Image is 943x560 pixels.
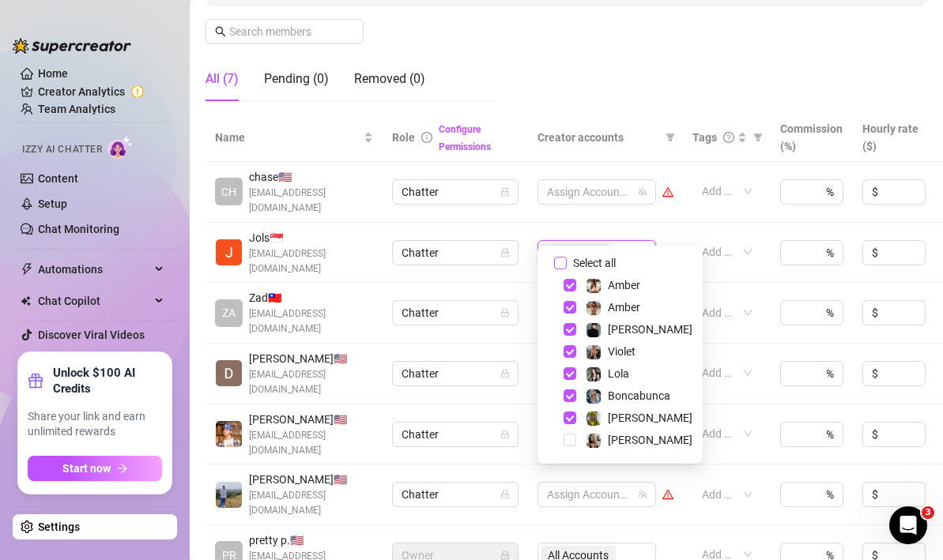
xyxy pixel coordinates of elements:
span: Amber [608,301,640,314]
span: Zad 🇹🇼 [249,289,373,306]
span: Violet [608,345,636,358]
img: Camille [587,323,601,337]
span: [EMAIL_ADDRESS][DOMAIN_NAME] [249,428,373,458]
span: [EMAIL_ADDRESS][DOMAIN_NAME] [249,186,373,216]
span: [EMAIL_ADDRESS][DOMAIN_NAME] [249,488,373,518]
img: Taylor [587,412,601,426]
span: Amber [608,279,640,291]
span: lock [500,369,510,378]
span: Creator accounts [538,129,659,146]
img: Lola [587,367,601,381]
span: CH [221,183,236,201]
span: 3 [922,506,934,519]
span: thunderbolt [21,263,33,276]
span: 7 Accounts [548,244,603,261]
span: Start now [62,462,111,475]
span: [PERSON_NAME] [608,412,692,424]
span: [PERSON_NAME] [608,323,692,336]
a: Configure Permissions [439,124,491,152]
span: [PERSON_NAME] [608,434,692,446]
span: gift [28,373,43,389]
span: pretty p. 🇺🇸 [249,532,373,549]
span: Select tree node [564,345,576,358]
th: Commission (%) [771,114,853,162]
strong: Unlock $100 AI Credits [53,365,162,397]
img: juno management [216,421,242,447]
a: Creator Analytics exclamation-circle [38,79,164,104]
a: Chat Monitoring [38,223,119,235]
span: [PERSON_NAME] 🇺🇸 [249,350,373,367]
img: Jols [216,239,242,265]
span: Select tree node [564,323,576,336]
img: Amber [587,279,601,293]
span: Chatter [402,362,509,385]
span: Select tree node [564,412,576,424]
span: Select tree node [564,301,576,314]
img: Adam Theeb [216,482,242,508]
img: AI Chatter [108,136,133,159]
a: Team Analytics [38,103,115,115]
span: Name [215,129,360,146]
span: Select tree node [564,367,576,380]
span: Chatter [402,180,509,204]
span: Lola [608,367,629,380]
span: Automations [38,257,150,282]
span: Izzy AI Chatter [22,142,102,157]
span: [EMAIL_ADDRESS][DOMAIN_NAME] [249,246,373,276]
span: Select all [567,254,622,272]
span: lock [500,248,510,257]
div: Removed (0) [354,70,425,88]
span: Role [392,131,415,144]
span: team [638,187,647,197]
span: arrow-right [117,463,128,474]
span: Chatter [402,301,509,325]
span: Chatter [402,423,509,446]
span: [EMAIL_ADDRESS][DOMAIN_NAME] [249,306,373,336]
span: chase 🇺🇸 [249,168,373,186]
span: ZA [222,304,236,321]
span: Select tree node [564,434,576,446]
img: Daniel [216,360,242,386]
span: question-circle [723,132,734,143]
th: Name [206,114,383,162]
button: Start nowarrow-right [28,456,162,481]
span: filter [753,133,763,142]
span: Boncabunca [608,389,670,402]
span: Chatter [402,483,509,506]
span: filter [750,126,766,149]
span: warning [662,489,673,500]
span: [PERSON_NAME] 🇺🇸 [249,411,373,428]
span: lock [500,430,510,439]
span: search [215,26,226,37]
span: lock [500,187,510,197]
img: Amber [587,301,601,315]
img: Violet [587,345,601,359]
a: Home [38,67,68,80]
th: Hourly rate ($) [853,114,935,162]
span: Chatter [402,241,509,265]
span: Share your link and earn unlimited rewards [28,409,162,440]
span: [PERSON_NAME] 🇺🇸 [249,471,373,488]
span: lock [500,490,510,499]
span: filter [666,133,675,142]
span: Jols 🇸🇬 [249,229,373,246]
input: Search members [229,23,341,40]
span: info-circle [421,132,432,143]
a: Discover Viral Videos [38,329,145,341]
span: Tags [692,129,717,146]
span: Select tree node [564,389,576,402]
img: emma [587,434,601,448]
img: Boncabunca [587,389,601,404]
span: Select tree node [564,279,576,291]
div: Pending (0) [264,70,329,88]
span: 7 Accounts [541,243,610,262]
div: All (7) [206,70,239,88]
span: lock [500,308,510,318]
span: [EMAIL_ADDRESS][DOMAIN_NAME] [249,367,373,397]
a: Content [38,172,78,185]
iframe: Intercom live chat [889,506,927,544]
span: warning [662,186,673,197]
span: filter [662,126,678,149]
a: Settings [38,521,80,533]
span: lock [500,551,510,560]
